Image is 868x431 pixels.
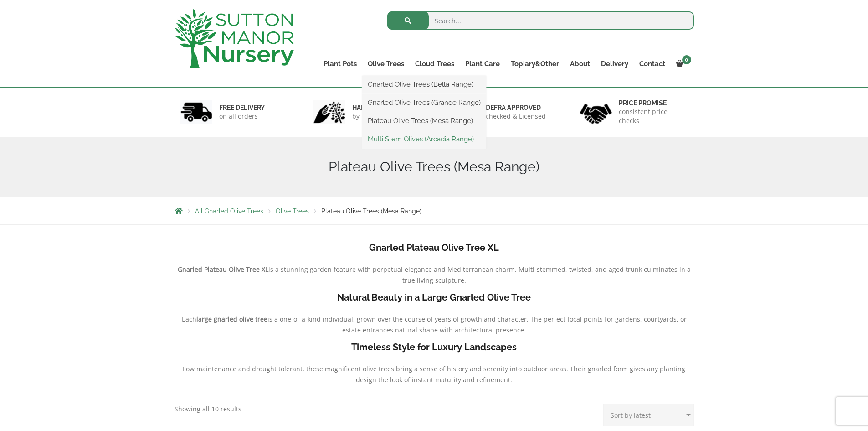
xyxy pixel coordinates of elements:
[410,57,460,70] a: Cloud Trees
[671,57,694,70] a: 0
[175,9,294,68] img: logo
[505,57,565,70] a: Topiary&Other
[387,11,694,30] input: Search...
[195,208,263,215] a: All Gnarled Olive Trees
[175,404,241,415] p: Showing all 10 results
[369,242,499,253] b: Gnarled Plateau Olive Tree XL
[337,292,531,303] b: Natural Beauty in a Large Gnarled Olive Tree
[460,57,505,70] a: Plant Care
[219,104,265,112] h6: FREE DELIVERY
[362,114,486,128] a: Plateau Olive Trees (Mesa Range)
[267,315,687,334] span: is a one-of-a-kind individual, grown over the course of years of growth and character. The perfec...
[196,315,267,323] b: large gnarled olive tree
[596,57,634,70] a: Delivery
[318,57,362,70] a: Plant Pots
[362,57,410,70] a: Olive Trees
[603,404,694,426] select: Shop order
[580,98,612,126] img: 4.jpg
[175,207,694,214] nav: Breadcrumbs
[178,265,268,274] b: Gnarled Plateau Olive Tree XL
[268,265,691,285] span: is a stunning garden feature with perpetual elegance and Mediterranean charm. Multi-stemmed, twis...
[182,315,196,323] span: Each
[219,112,265,121] p: on all orders
[619,99,688,107] h6: Price promise
[362,132,486,146] a: Multi Stem Olives (Arcadia Range)
[352,112,402,121] p: by professionals
[180,100,212,124] img: 1.jpg
[362,78,486,91] a: Gnarled Olive Trees (Bella Range)
[175,159,694,175] h1: Plateau Olive Trees (Mesa Range)
[351,342,517,353] b: Timeless Style for Luxury Landscapes
[183,364,685,384] span: Low maintenance and drought tolerant, these magnificent olive trees bring a sense of history and ...
[313,100,345,124] img: 2.jpg
[682,55,691,64] span: 0
[634,57,671,70] a: Contact
[486,104,546,112] h6: Defra approved
[352,104,402,112] h6: hand picked
[276,208,309,215] a: Olive Trees
[486,112,546,121] p: checked & Licensed
[619,107,688,125] p: consistent price checks
[321,208,421,215] span: Plateau Olive Trees (Mesa Range)
[565,57,596,70] a: About
[362,96,486,109] a: Gnarled Olive Trees (Grande Range)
